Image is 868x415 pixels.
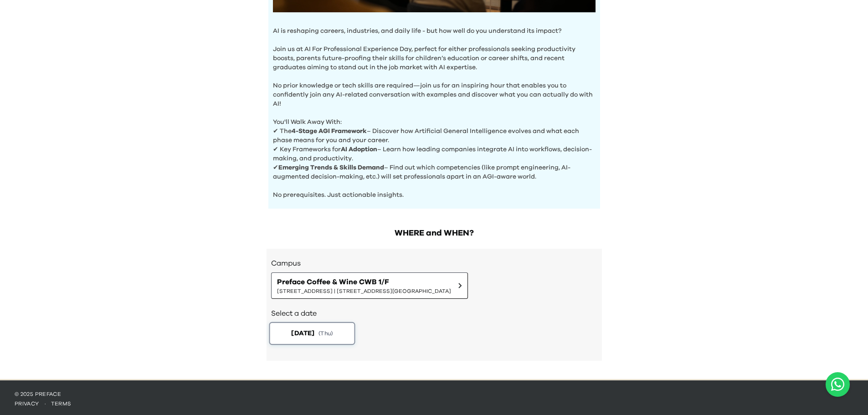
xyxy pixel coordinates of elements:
b: AI Adoption [341,146,377,153]
a: privacy [15,401,39,406]
h3: Campus [271,258,597,269]
h2: WHERE and WHEN? [267,227,602,240]
p: ✔ – Find out which competencies (like prompt engineering, AI-augmented decision-making, etc.) wil... [273,163,596,181]
p: ✔ The – Discover how Artificial General Intelligence evolves and what each phase means for you an... [273,127,596,145]
p: You'll Walk Away With: [273,108,596,127]
h2: Select a date [271,308,597,319]
a: terms [51,401,72,406]
p: Join us at AI For Professional Experience Day, perfect for either professionals seeking productiv... [273,36,596,72]
span: Preface Coffee & Wine CWB 1/F [277,277,451,287]
b: 4-Stage AGI Framework [292,128,367,134]
p: © 2025 Preface [15,390,853,398]
b: Emerging Trends & Skills Demand [278,164,384,171]
p: AI is reshaping careers, industries, and daily life - but how well do you understand its impact? [273,26,596,36]
p: No prerequisites. Just actionable insights. [273,181,596,200]
button: Preface Coffee & Wine CWB 1/F[STREET_ADDRESS] | [STREET_ADDRESS][GEOGRAPHIC_DATA] [271,272,468,299]
span: · [39,401,51,406]
span: [DATE] [291,328,314,338]
button: [DATE](Thu) [269,322,355,345]
span: ( Thu ) [318,329,333,337]
p: No prior knowledge or tech skills are required—join us for an inspiring hour that enables you to ... [273,72,596,108]
a: Chat with us on WhatsApp [826,372,850,397]
span: [STREET_ADDRESS] | [STREET_ADDRESS][GEOGRAPHIC_DATA] [277,287,451,295]
p: ✔ Key Frameworks for – Learn how leading companies integrate AI into workflows, decision-making, ... [273,145,596,163]
button: Open WhatsApp chat [826,372,850,397]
